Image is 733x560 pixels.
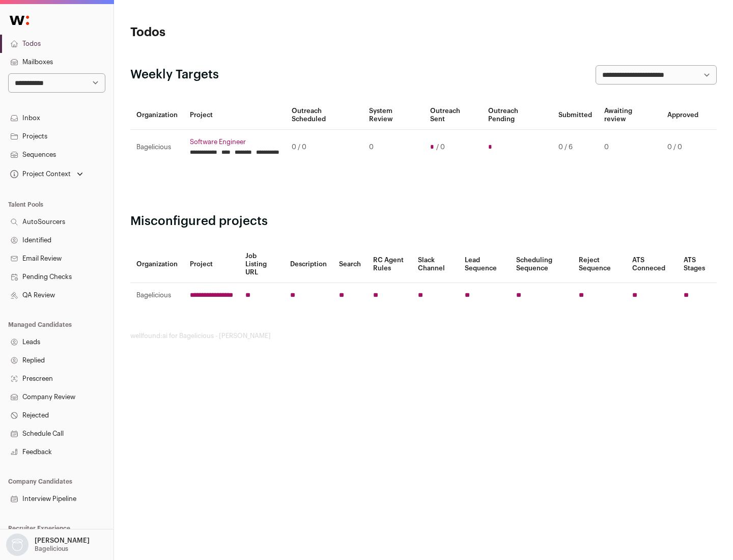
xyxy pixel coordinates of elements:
[598,130,661,165] td: 0
[130,24,326,41] h1: Todos
[510,246,573,283] th: Scheduling Sequence
[678,246,717,283] th: ATS Stages
[333,246,367,283] th: Search
[598,101,661,130] th: Awaiting review
[130,283,184,308] td: Bagelicious
[573,246,627,283] th: Reject Sequence
[626,246,677,283] th: ATS Conneced
[6,534,29,556] img: nopic.png
[130,246,184,283] th: Organization
[4,534,92,556] button: Open dropdown
[184,101,286,130] th: Project
[424,101,483,130] th: Outreach Sent
[412,246,459,283] th: Slack Channel
[661,130,704,165] td: 0 / 0
[130,213,717,230] h2: Misconfigured projects
[8,167,85,181] button: Open dropdown
[459,246,510,283] th: Lead Sequence
[286,130,363,165] td: 0 / 0
[239,246,284,283] th: Job Listing URL
[552,101,598,130] th: Submitted
[482,101,552,130] th: Outreach Pending
[35,545,68,553] p: Bagelicious
[367,246,411,283] th: RC Agent Rules
[661,101,704,130] th: Approved
[363,130,424,165] td: 0
[284,246,333,283] th: Description
[552,130,598,165] td: 0 / 6
[436,143,445,151] span: / 0
[130,101,184,130] th: Organization
[363,101,424,130] th: System Review
[4,10,35,31] img: Wellfound
[184,246,239,283] th: Project
[190,138,279,146] a: Software Engineer
[8,170,71,178] div: Project Context
[130,130,184,165] td: Bagelicious
[130,332,717,340] footer: wellfound:ai for Bagelicious - [PERSON_NAME]
[130,67,219,83] h2: Weekly Targets
[286,101,363,130] th: Outreach Scheduled
[35,537,90,545] p: [PERSON_NAME]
